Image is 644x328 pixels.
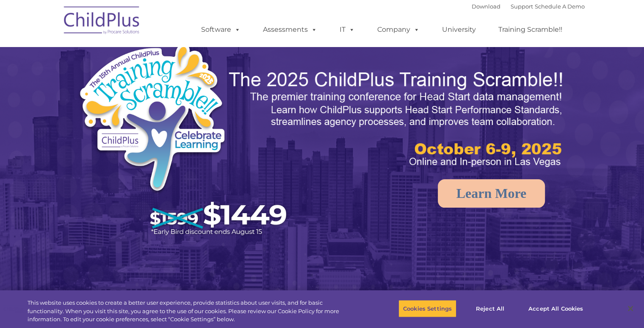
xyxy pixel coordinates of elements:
button: Close [621,299,640,318]
a: Support [511,3,533,10]
a: Learn More [438,179,545,208]
button: Cookies Settings [398,300,456,317]
a: Software [193,21,249,38]
button: Accept All Cookies [524,300,588,317]
a: Training Scramble!! [490,21,571,38]
a: Assessments [254,21,326,38]
font: | [472,3,585,10]
div: This website uses cookies to create a better user experience, provide statistics about user visit... [28,299,354,324]
a: IT [331,21,363,38]
button: Reject All [464,300,517,317]
a: Download [472,3,500,10]
img: ChildPlus by Procare Solutions [60,0,144,43]
a: Company [369,21,428,38]
a: Schedule A Demo [535,3,585,10]
a: University [434,21,484,38]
